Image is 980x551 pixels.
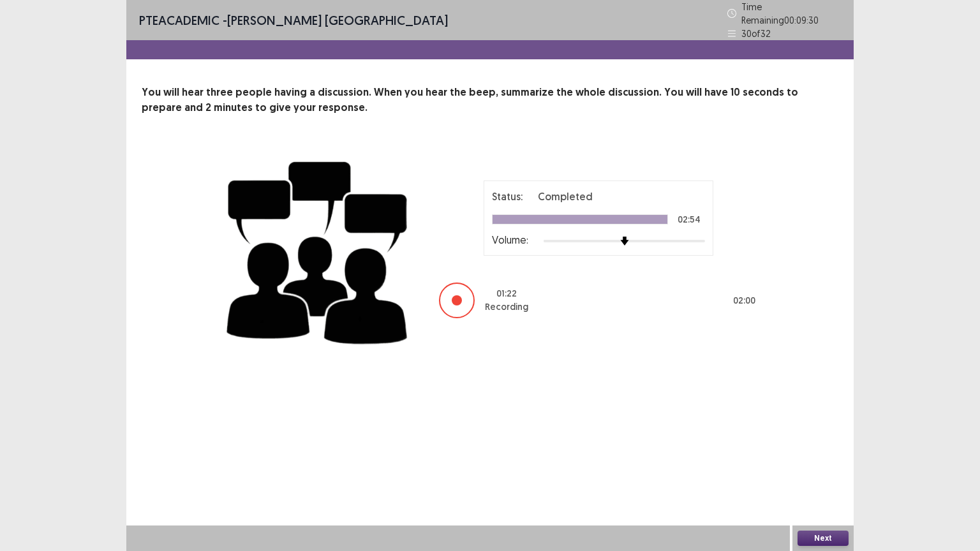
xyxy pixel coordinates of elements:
[538,189,593,204] p: Completed
[139,11,448,30] p: - [PERSON_NAME] [GEOGRAPHIC_DATA]
[741,27,771,40] p: 30 of 32
[485,300,528,314] p: Recording
[678,215,701,224] p: 02:54
[798,531,849,546] button: Next
[620,237,629,246] img: arrow-thumb
[222,146,413,355] img: group-discussion
[142,85,838,115] p: You will hear three people having a discussion. When you hear the beep, summarize the whole discu...
[492,232,528,247] p: Volume:
[733,294,755,307] p: 02 : 00
[496,287,517,300] p: 01 : 22
[492,189,523,204] p: Status:
[139,12,219,28] span: PTE academic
